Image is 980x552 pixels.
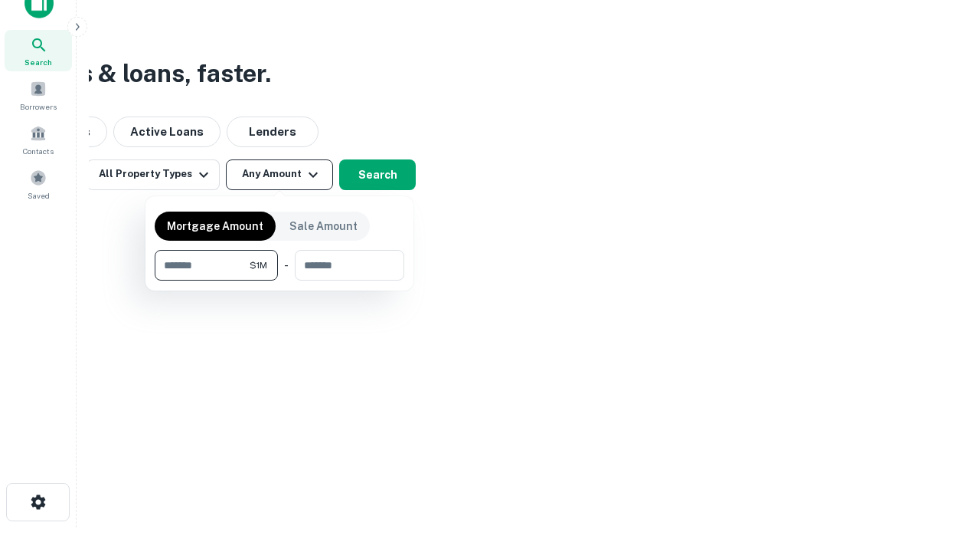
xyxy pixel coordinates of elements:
[167,218,263,235] p: Mortgage Amount
[284,250,289,281] div: -
[903,380,980,454] iframe: Chat Widget
[250,258,267,272] span: $1M
[289,218,358,235] p: Sale Amount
